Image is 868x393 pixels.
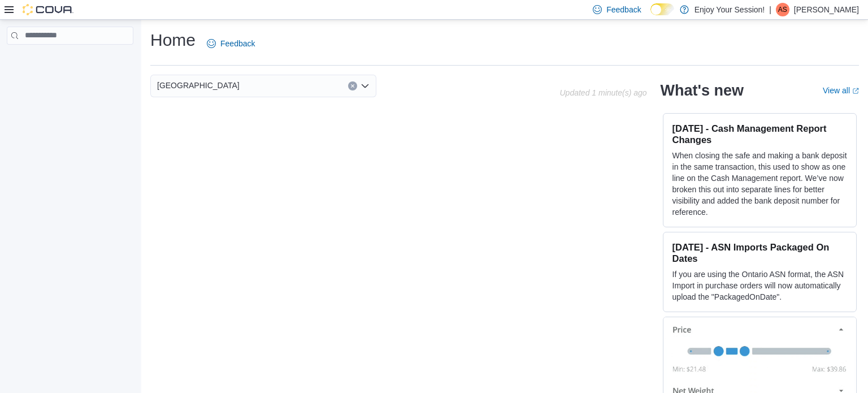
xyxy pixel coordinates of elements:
h1: Home [150,29,196,51]
svg: External link [852,88,859,94]
p: If you are using the Ontario ASN format, the ASN Import in purchase orders will now automatically... [672,269,847,303]
p: [PERSON_NAME] [794,3,859,16]
button: Open list of options [361,81,370,90]
h3: [DATE] - ASN Imports Packaged On Dates [672,241,847,264]
a: View allExternal link [823,86,859,95]
span: [GEOGRAPHIC_DATA] [157,79,240,92]
h2: What's new [661,81,744,100]
span: AS [778,3,787,16]
nav: Complex example [7,47,133,74]
input: Dark Mode [650,3,674,15]
span: Feedback [606,4,641,15]
p: Updated 1 minute(s) ago [559,88,646,97]
button: Clear input [348,81,357,90]
div: Ana Saric [776,3,789,16]
span: Dark Mode [650,15,651,16]
p: When closing the safe and making a bank deposit in the same transaction, this used to show as one... [672,150,847,218]
a: Feedback [202,32,259,55]
p: | [769,3,771,16]
h3: [DATE] - Cash Management Report Changes [672,123,847,145]
p: Enjoy Your Session! [695,3,765,16]
span: Feedback [220,38,255,49]
img: Cova [23,4,73,15]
